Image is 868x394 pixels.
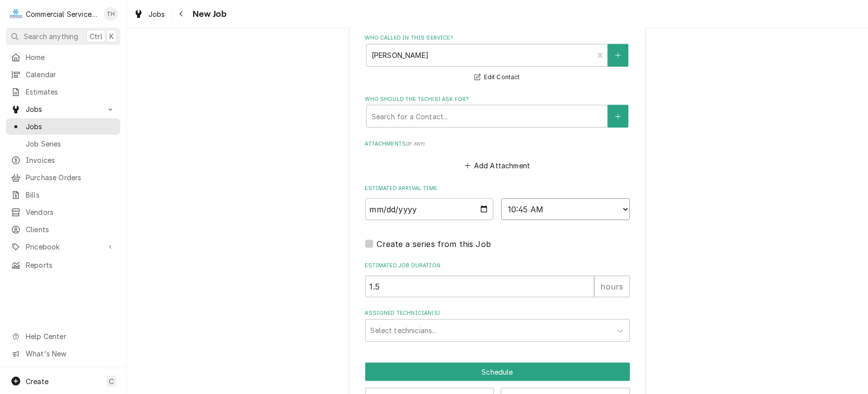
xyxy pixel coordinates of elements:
label: Who should the tech(s) ask for? [365,96,630,103]
a: Home [6,49,120,65]
div: Who should the tech(s) ask for? [365,96,630,128]
span: Jobs [26,104,100,114]
span: K [109,31,114,42]
div: Attachments [365,140,630,173]
a: Vendors [6,204,120,220]
span: Ctrl [90,31,102,42]
span: Vendors [26,207,115,217]
div: Estimated Arrival Time [365,185,630,220]
button: Add Attachment [463,159,532,173]
div: hours [594,276,630,297]
span: Invoices [26,155,115,165]
a: Purchase Orders [6,169,120,186]
div: C [9,7,23,21]
a: Job Series [6,136,120,152]
a: Jobs [130,6,169,22]
span: ( if any ) [406,141,425,147]
a: Go to Pricebook [6,239,120,255]
label: Who called in this service? [365,34,630,42]
a: Jobs [6,118,120,135]
div: Estimated Job Duration [365,262,630,297]
input: Date [365,198,494,220]
label: Estimated Arrival Time [365,185,630,193]
span: Create [26,377,48,386]
div: TH [104,7,118,21]
div: Assigned Technician(s) [365,309,630,342]
div: Commercial Service Co.'s Avatar [9,7,23,21]
div: Commercial Service Co. [26,9,98,19]
span: What's New [26,348,114,359]
span: Job Series [26,139,115,149]
label: Attachments [365,140,630,148]
button: Search anythingCtrlK [6,28,120,45]
label: Create a series from this Job [377,238,491,250]
span: Purchase Orders [26,172,115,183]
span: Home [26,52,115,62]
button: Create New Contact [608,44,628,67]
span: C [109,376,114,387]
a: Invoices [6,152,120,168]
svg: Create New Contact [615,52,621,59]
span: Search anything [24,31,78,42]
button: Schedule [365,363,630,381]
a: Go to What's New [6,345,120,362]
div: Who called in this service? [365,34,630,83]
button: Create New Contact [608,105,628,128]
span: Bills [26,190,115,200]
span: Reports [26,260,115,270]
a: Clients [6,221,120,238]
span: New Job [190,7,227,21]
svg: Create New Contact [615,113,621,120]
label: Assigned Technician(s) [365,309,630,317]
span: Estimates [26,87,115,97]
label: Estimated Job Duration [365,262,630,270]
div: Button Group Row [365,363,630,381]
span: Jobs [26,121,115,132]
span: Pricebook [26,242,100,252]
a: Reports [6,257,120,273]
span: Help Center [26,331,114,342]
a: Go to Jobs [6,101,120,117]
a: Bills [6,187,120,203]
a: Estimates [6,84,120,100]
span: Calendar [26,69,115,80]
div: Tricia Hansen's Avatar [104,7,118,21]
button: Edit Contact [473,71,521,84]
a: Go to Help Center [6,328,120,345]
span: Jobs [148,9,165,19]
a: Calendar [6,66,120,83]
button: Navigate back [174,6,190,22]
select: Time Select [501,198,630,220]
span: Clients [26,224,115,235]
